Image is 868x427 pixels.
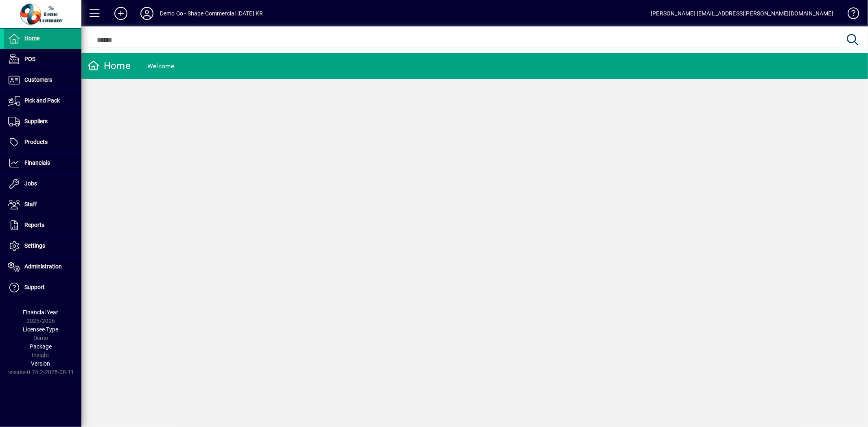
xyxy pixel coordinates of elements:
[23,309,59,316] span: Financial Year
[4,236,81,256] a: Settings
[24,242,45,249] span: Settings
[4,153,81,173] a: Financials
[108,6,134,21] button: Add
[4,49,81,70] a: POS
[24,263,62,270] span: Administration
[4,277,81,298] a: Support
[842,2,858,28] a: Knowledge Base
[24,139,48,145] span: Products
[160,7,263,20] div: Demo Co - Shape Commercial [DATE] KR
[24,159,50,166] span: Financials
[4,111,81,132] a: Suppliers
[4,91,81,111] a: Pick and Pack
[134,6,160,21] button: Profile
[24,284,45,290] span: Support
[31,360,50,367] span: Version
[23,326,59,333] span: Licensee Type
[24,180,37,187] span: Jobs
[24,56,35,62] span: POS
[24,76,52,83] span: Customers
[24,201,37,207] span: Staff
[4,215,81,235] a: Reports
[651,7,833,20] div: [PERSON_NAME] [EMAIL_ADDRESS][PERSON_NAME][DOMAIN_NAME]
[4,194,81,215] a: Staff
[24,35,39,41] span: Home
[24,222,44,228] span: Reports
[4,70,81,90] a: Customers
[24,118,48,124] span: Suppliers
[87,59,131,72] div: Home
[147,60,175,73] div: Welcome
[4,174,81,194] a: Jobs
[30,343,52,350] span: Package
[24,97,60,104] span: Pick and Pack
[4,257,81,277] a: Administration
[4,132,81,152] a: Products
